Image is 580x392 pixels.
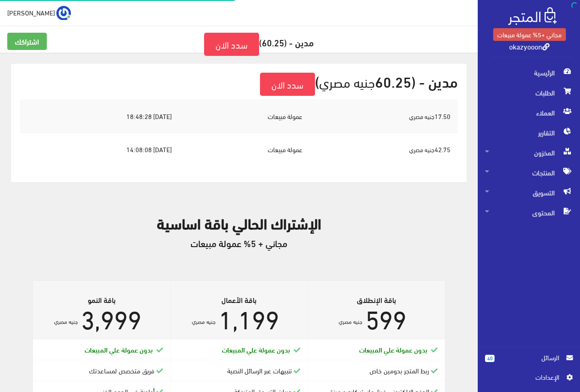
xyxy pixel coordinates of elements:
b: بدون عمولة علي المبيعات [85,344,153,354]
h6: باقة الإنطلاق [315,296,438,304]
a: التقارير [478,123,580,143]
img: ... [56,6,71,20]
a: المنتجات [478,163,580,183]
span: اﻹعدادات [492,372,559,382]
b: بدون عمولة علي المبيعات [222,344,290,354]
h5: مجاني + 5% عمولة مبيعات [11,238,467,248]
span: العملاء [485,103,573,123]
a: ... [PERSON_NAME] [7,5,71,20]
a: سدد الان [260,73,315,96]
h6: باقة النمو [40,296,163,304]
small: جنيه مصري [409,144,435,155]
sup: جنيه مصري [54,316,78,326]
a: مجاني +5% عمولة مبيعات [493,28,566,41]
span: الطلبات [485,83,573,103]
span: المنتجات [485,163,573,183]
sup: جنيه مصري [339,316,362,326]
a: اﻹعدادات [485,372,573,387]
a: الطلبات [478,83,580,103]
div: فريق متخصص لمساعدتك [40,366,163,376]
span: الرسائل [502,352,559,362]
sup: جنيه مصري [192,316,215,326]
h6: باقة الأعمال [178,296,300,304]
span: المخزون [485,143,573,163]
span: 3,999 [81,294,141,340]
div: تنبيهات عبر الرسائل النصية [178,366,300,376]
small: جنيه مصري [319,70,375,94]
a: الرئيسية [478,63,580,83]
span: 1,199 [219,294,279,340]
td: عمولة مبيعات [179,100,310,133]
a: okazyooon [509,40,550,53]
a: 40 الرسائل [485,352,573,372]
td: [DATE] 18:48:28 [20,100,179,133]
span: التسويق [485,183,573,203]
span: التقارير [485,123,573,143]
span: 40 [485,355,495,362]
h2: الإشتراك الحالي باقة اساسية [11,215,467,231]
a: سدد الان [204,33,259,56]
a: المحتوى [478,203,580,223]
div: ربط المتجر بدومين خاص [315,366,438,376]
a: العملاء [478,103,580,123]
img: . [508,7,557,25]
td: 42.75 [310,133,458,166]
td: عمولة مبيعات [179,133,310,166]
h5: مدين - (60.25) [7,33,470,56]
span: 599 [365,294,406,340]
span: الرئيسية [485,63,573,83]
span: المحتوى [485,203,573,223]
small: جنيه مصري [409,111,435,122]
span: [PERSON_NAME] [7,7,55,18]
a: اشتراكك [7,33,47,50]
td: 17.50 [310,100,458,133]
td: [DATE] 14:08:08 [20,133,179,166]
h2: مدين - (60.25 ) [20,73,458,96]
a: المخزون [478,143,580,163]
b: بدون عمولة علي المبيعات [359,344,427,354]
